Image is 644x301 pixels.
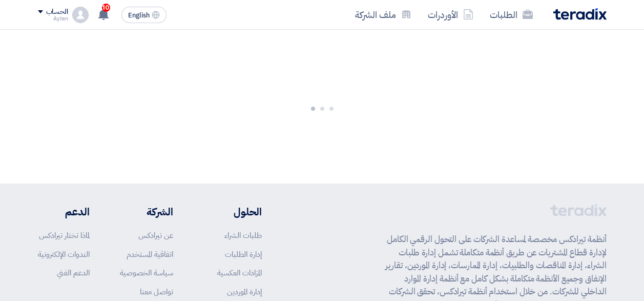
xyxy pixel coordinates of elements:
a: إدارة الموردين [227,286,262,297]
img: Teradix logo [553,8,607,20]
a: ملف الشركة [347,3,420,27]
span: 10 [102,4,110,12]
a: المزادات العكسية [217,267,262,278]
a: تواصل معنا [140,286,173,297]
li: الشركة [120,204,173,219]
a: الأوردرات [420,3,482,27]
div: Ayten [38,16,68,22]
button: English [121,7,167,23]
img: profile_test.png [72,7,89,23]
a: الطلبات [482,3,541,27]
a: لماذا تختار تيرادكس [39,230,90,241]
li: الدعم [38,204,90,219]
div: الحساب [46,8,68,16]
a: سياسة الخصوصية [120,267,173,278]
a: اتفاقية المستخدم [127,249,173,260]
a: عن تيرادكس [138,230,173,241]
li: الحلول [204,204,262,219]
a: الندوات الإلكترونية [38,249,90,260]
a: الدعم الفني [57,267,90,278]
a: طلبات الشراء [224,230,262,241]
span: English [128,12,150,19]
a: إدارة الطلبات [225,249,262,260]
